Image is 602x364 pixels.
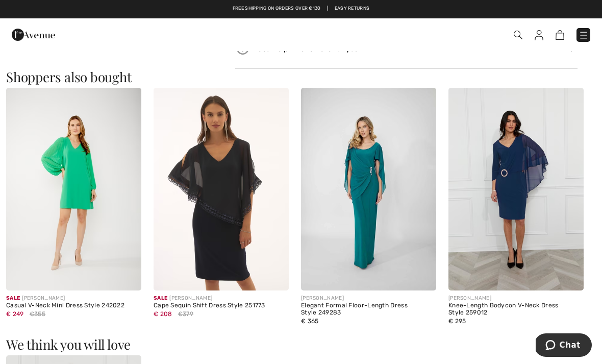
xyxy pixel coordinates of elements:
[154,295,289,302] div: [PERSON_NAME]
[327,5,328,12] span: |
[12,25,55,45] img: 1ère Avenue
[448,302,584,317] div: Knee-Length Bodycon V-Neck Dress Style 259012
[233,5,321,12] a: Free shipping on orders over €130
[6,295,141,302] div: [PERSON_NAME]
[154,310,172,318] span: € 208
[514,31,522,39] img: Search
[154,302,289,309] div: Cape Sequin Shift Dress Style 251773
[6,295,20,301] span: Sale
[6,310,24,318] span: € 249
[154,88,289,291] img: Cape Sequin Shift Dress Style 251773
[178,309,193,319] span: €379
[301,318,319,325] span: € 365
[301,88,436,291] img: Elegant Formal Floor-Length Dress Style 249283
[335,5,370,12] a: Easy Returns
[6,88,141,291] img: Casual V-Neck Mini Dress Style 242022
[536,333,592,359] iframe: Opens a widget where you can chat to one of our agents
[556,30,564,40] img: Shopping Bag
[535,30,543,40] img: My Info
[154,295,167,301] span: Sale
[6,338,596,351] h3: We think you will love
[301,302,436,317] div: Elegant Formal Floor-Length Dress Style 249283
[448,295,584,302] div: [PERSON_NAME]
[6,70,596,84] h3: Shoppers also bought
[12,29,55,39] a: 1ère Avenue
[579,30,589,40] img: Menu
[448,318,466,325] span: € 295
[6,302,141,309] div: Casual V-Neck Mini Dress Style 242022
[30,309,45,319] span: €355
[301,295,436,302] div: [PERSON_NAME]
[448,88,584,291] img: Knee-Length Bodycon V-Neck Dress Style 259012
[567,46,576,52] img: Arrow2.svg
